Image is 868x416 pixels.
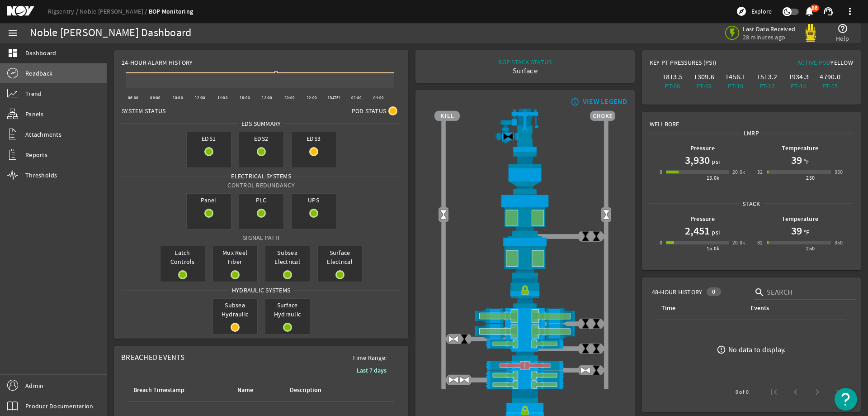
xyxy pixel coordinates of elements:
img: ShearRamOpen.png [434,324,615,339]
img: ValveClose.png [591,365,602,376]
mat-icon: notifications [804,6,815,17]
img: LowerAnnularOpen.png [434,236,615,278]
span: UPS [292,194,336,206]
button: Explore [732,4,775,19]
text: 16:00 [240,95,250,100]
div: 20.0k [732,167,745,177]
div: Events [749,303,839,313]
h1: 39 [791,224,802,238]
b: Pressure [690,144,715,153]
img: ValveClose.png [591,343,602,354]
div: 350 [835,238,843,247]
span: 28 minutes ago [743,33,796,41]
span: Surface Hydraulic [265,299,310,320]
div: 32 [757,238,763,247]
div: Time [661,303,675,313]
span: System Status [122,106,165,115]
div: No data to display. [728,345,786,354]
div: PT-08 [690,81,718,91]
span: Panel [187,194,231,206]
div: Surface [498,67,552,76]
span: EDS2 [239,132,283,145]
span: °F [802,157,810,166]
img: ValveClose.png [580,318,591,329]
span: Trend [25,89,42,98]
img: UpperAnnularOpen.png [434,194,615,236]
img: Yellowpod.svg [802,24,820,42]
div: 1934.3 [785,72,813,81]
img: ValveClose.png [580,343,591,354]
img: PipeRamOpen.png [434,339,615,349]
mat-icon: error_outline [717,345,726,354]
text: 20:00 [284,95,295,100]
span: Subsea Hydraulic [213,299,257,320]
span: Active Pod [797,58,831,67]
text: 06:00 [128,95,138,100]
span: Help [836,34,849,43]
mat-icon: explore [736,6,747,17]
text: 14:00 [217,95,228,100]
div: 0 [660,167,662,177]
b: Last 7 days [357,366,387,375]
div: PT-10 [722,81,750,91]
button: Open Resource Center [835,388,857,411]
div: 250 [806,244,815,253]
span: Reports [25,150,47,159]
mat-icon: info_outline [569,98,580,105]
img: ValveOpen.png [448,374,459,385]
button: 86 [804,7,814,16]
b: Pressure [690,215,715,223]
button: Last 7 days [349,362,394,378]
div: 350 [835,167,843,177]
text: 04:00 [373,95,384,100]
img: Valve2Close.png [503,131,514,142]
b: Temperature [782,144,818,153]
span: LMRP [741,129,762,138]
text: 22:00 [307,95,317,100]
span: Thresholds [25,171,57,180]
span: Time Range: [345,353,394,362]
span: EDS1 [187,132,231,145]
div: PT-15 [816,81,844,91]
span: Subsea Electrical [265,246,310,268]
mat-icon: support_agent [823,6,834,17]
img: BopBodyShearBottom.png [434,349,615,360]
div: 1513.2 [753,72,781,81]
span: Latch Controls [160,246,205,268]
span: Admin [25,381,43,390]
div: Breach Timestamp [133,385,184,395]
span: Explore [751,7,772,16]
img: ValveClose.png [591,318,602,329]
span: psi [710,228,720,237]
a: BOP Monitoring [149,7,193,16]
span: Readback [25,69,52,78]
span: Pod Status [352,106,387,115]
text: 08:00 [150,95,160,100]
img: ValveClose.png [591,231,602,242]
input: Search [767,287,848,298]
span: Mux Reel Fiber [213,246,257,268]
div: 1456.1 [722,72,750,81]
img: ShearRamOpen.png [434,308,615,324]
span: psi [710,157,720,166]
div: PT-12 [753,81,781,91]
div: PT-06 [659,81,687,91]
span: Breached Events [121,353,184,362]
img: Valve2Open.png [438,210,449,220]
div: Key PT Pressures (PSI) [650,58,751,71]
div: 250 [806,173,815,182]
span: PLC [239,194,283,206]
span: Yellow [830,58,853,67]
text: [DATE] [328,95,340,100]
div: VIEW LEGEND [583,97,627,106]
div: Time [660,303,738,313]
div: 0 [707,287,721,296]
text: 02:00 [351,95,362,100]
div: 1813.5 [659,72,687,81]
img: Valve2Open.png [601,210,612,220]
i: search [754,287,765,298]
img: ValveClose.png [580,231,591,242]
img: ValveClose.png [459,334,470,344]
div: Wellbore [642,112,860,129]
span: Attachments [25,130,61,139]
